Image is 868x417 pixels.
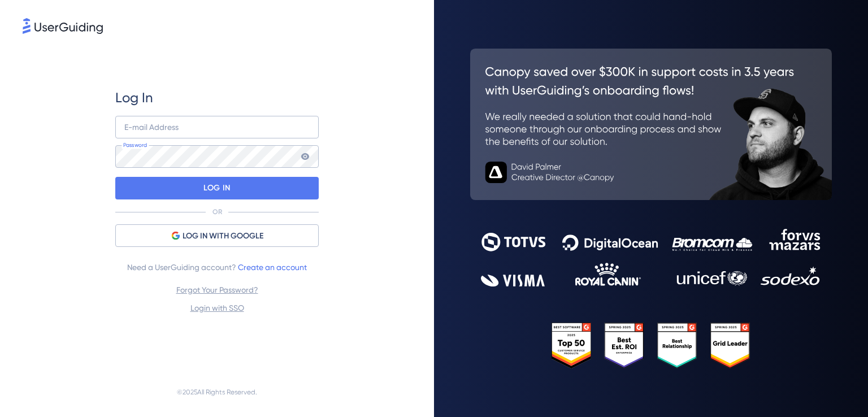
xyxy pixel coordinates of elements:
img: 9302ce2ac39453076f5bc0f2f2ca889b.svg [481,229,821,286]
p: OR [212,207,222,216]
span: © 2025 All Rights Reserved. [177,385,257,399]
a: Login with SSO [190,303,244,312]
span: Need a UserGuiding account? [127,260,307,274]
p: LOG IN [203,179,230,197]
a: Create an account [238,263,307,272]
span: Log In [115,89,153,107]
img: 25303e33045975176eb484905ab012ff.svg [552,323,750,368]
span: LOG IN WITH GOOGLE [183,229,263,243]
a: Forgot Your Password? [176,285,258,294]
img: 26c0aa7c25a843aed4baddd2b5e0fa68.svg [470,49,832,200]
input: example@company.com [115,116,319,138]
img: 8faab4ba6bc7696a72372aa768b0286c.svg [23,18,103,34]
